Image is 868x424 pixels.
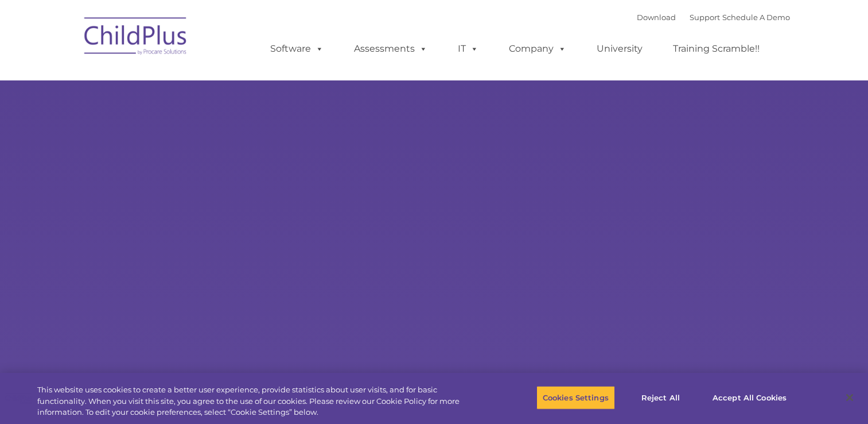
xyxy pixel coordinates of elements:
a: Software [259,37,335,60]
a: Support [690,13,720,22]
a: University [585,37,654,60]
img: ChildPlus by Procare Solutions [79,9,193,67]
a: Schedule A Demo [722,13,790,22]
a: Training Scramble!! [661,37,771,60]
button: Reject All [625,386,696,410]
a: Assessments [342,37,439,60]
font: | [637,13,790,22]
div: This website uses cookies to create a better user experience, provide statistics about user visit... [37,384,477,418]
a: Company [497,37,578,60]
button: Cookies Settings [536,386,615,410]
a: IT [446,37,490,60]
button: Close [837,385,862,410]
button: Accept All Cookies [706,386,793,410]
a: Download [637,13,676,22]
